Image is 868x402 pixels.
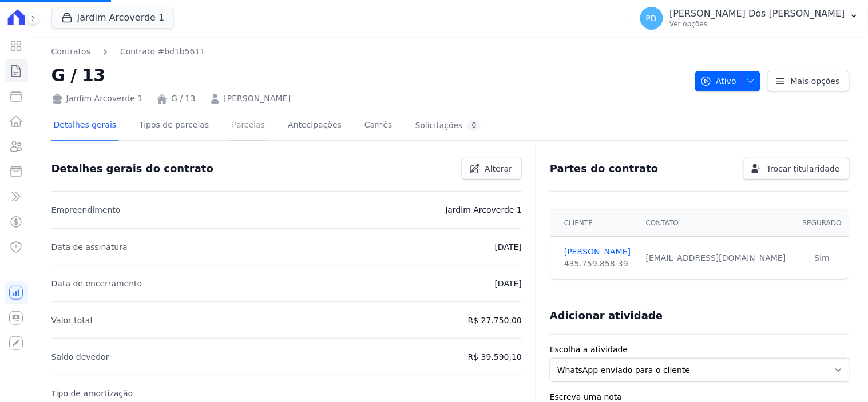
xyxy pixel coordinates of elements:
[468,313,522,327] p: R$ 27.750,00
[51,350,109,364] p: Saldo devedor
[550,210,639,237] th: Cliente
[362,111,395,141] a: Carnês
[51,162,213,176] h3: Detalhes gerais do contrato
[51,240,128,254] p: Data de assinatura
[743,158,850,180] a: Trocar titularidade
[700,71,737,91] span: Ativo
[415,120,481,131] div: Solicitações
[564,246,632,258] a: [PERSON_NAME]
[467,120,481,131] div: 0
[767,71,850,91] a: Mais opções
[224,93,291,105] a: [PERSON_NAME]
[767,163,840,174] span: Trocar titularidade
[229,111,267,141] a: Parcelas
[462,158,522,180] a: Alterar
[485,163,513,174] span: Alterar
[51,62,686,88] h2: G / 13
[51,7,175,29] button: Jardim Arcoverde 1
[468,350,522,364] p: R$ 39.590,10
[51,313,93,327] p: Valor total
[646,252,788,264] div: [EMAIL_ADDRESS][DOMAIN_NAME]
[51,46,90,58] a: Contratos
[670,8,845,19] p: [PERSON_NAME] Dos [PERSON_NAME]
[413,111,483,141] a: Solicitações0
[51,277,142,290] p: Data de encerramento
[120,46,205,58] a: Contrato #bd1b5611
[564,258,632,270] div: 435.759.858-39
[51,203,121,217] p: Empreendimento
[51,93,143,105] div: Jardim Arcoverde 1
[795,237,849,280] td: Sim
[446,203,522,217] p: Jardim Arcoverde 1
[51,387,133,400] p: Tipo de amortização
[795,210,849,237] th: Segurado
[550,162,659,176] h3: Partes do contrato
[550,344,850,356] label: Escolha a atividade
[646,14,657,22] span: PD
[495,240,522,254] p: [DATE]
[286,111,344,141] a: Antecipações
[695,71,761,91] button: Ativo
[495,277,522,290] p: [DATE]
[51,111,119,141] a: Detalhes gerais
[631,2,868,34] button: PD [PERSON_NAME] Dos [PERSON_NAME] Ver opções
[550,309,663,323] h3: Adicionar atividade
[670,19,845,29] p: Ver opções
[51,46,205,58] nav: Breadcrumb
[171,93,195,105] a: G / 13
[137,111,211,141] a: Tipos de parcelas
[639,210,795,237] th: Contato
[51,46,686,58] nav: Breadcrumb
[791,75,840,87] span: Mais opções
